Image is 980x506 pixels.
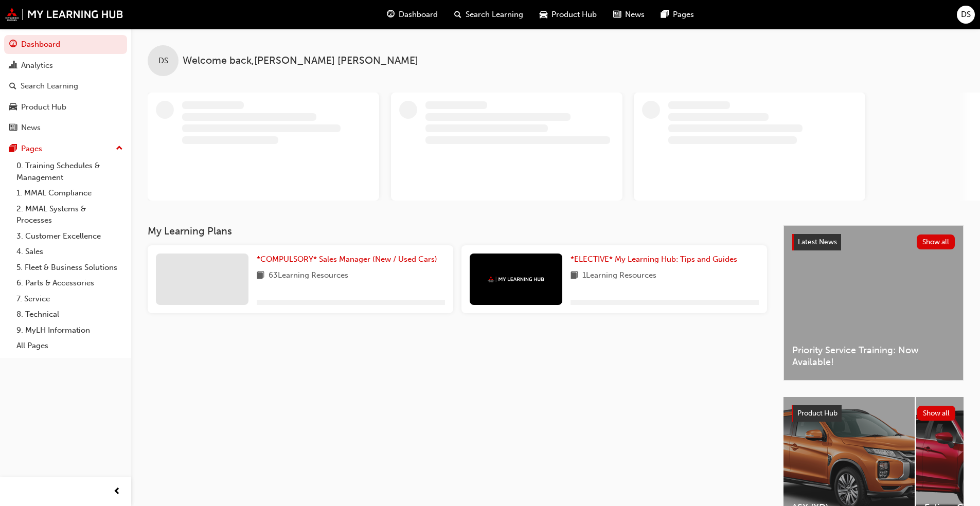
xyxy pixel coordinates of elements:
[488,276,544,283] img: mmal
[21,143,42,155] div: Pages
[12,322,127,338] a: 9. MyLH Information
[4,118,127,137] a: News
[4,77,127,96] a: Search Learning
[148,225,767,237] h3: My Learning Plans
[4,98,127,117] a: Product Hub
[4,139,127,158] button: Pages
[21,101,66,113] div: Product Hub
[917,234,955,249] button: Show all
[5,8,123,21] img: mmal
[653,4,702,25] a: pages-iconPages
[625,9,645,21] span: News
[21,80,78,92] div: Search Learning
[113,485,121,498] span: prev-icon
[792,234,955,250] a: Latest NewsShow all
[917,406,956,421] button: Show all
[12,291,127,307] a: 7. Service
[158,55,168,67] span: DS
[116,142,123,155] span: up-icon
[12,275,127,291] a: 6. Parts & Accessories
[379,4,446,25] a: guage-iconDashboard
[454,8,461,21] span: search-icon
[269,269,348,282] span: 63 Learning Resources
[4,33,127,139] button: DashboardAnalyticsSearch LearningProduct HubNews
[12,244,127,260] a: 4. Sales
[673,9,694,21] span: Pages
[792,345,955,368] span: Priority Service Training: Now Available!
[12,201,127,228] a: 2. MMAL Systems & Processes
[12,338,127,354] a: All Pages
[257,254,441,265] a: *COMPULSORY* Sales Manager (New / Used Cars)
[4,56,127,75] a: Analytics
[21,122,41,134] div: News
[12,158,127,185] a: 0. Training Schedules & Management
[797,409,838,418] span: Product Hub
[571,269,578,282] span: book-icon
[792,405,955,422] a: Product HubShow all
[798,238,837,246] span: Latest News
[399,9,438,21] span: Dashboard
[12,306,127,322] a: 8. Technical
[12,260,127,276] a: 5. Fleet & Business Solutions
[9,61,17,70] span: chart-icon
[582,269,656,282] span: 1 Learning Resources
[12,185,127,201] a: 1. MMAL Compliance
[257,255,437,264] span: *COMPULSORY* Sales Manager (New / Used Cars)
[446,4,531,25] a: search-iconSearch Learning
[551,9,597,21] span: Product Hub
[466,9,523,21] span: Search Learning
[571,254,741,265] a: *ELECTIVE* My Learning Hub: Tips and Guides
[9,82,16,91] span: search-icon
[531,4,605,25] a: car-iconProduct Hub
[661,8,669,21] span: pages-icon
[12,228,127,244] a: 3. Customer Excellence
[183,55,418,67] span: Welcome back , [PERSON_NAME] [PERSON_NAME]
[783,225,964,381] a: Latest NewsShow allPriority Service Training: Now Available!
[571,255,737,264] span: *ELECTIVE* My Learning Hub: Tips and Guides
[387,8,395,21] span: guage-icon
[961,9,971,21] span: DS
[9,144,17,154] span: pages-icon
[9,123,17,133] span: news-icon
[605,4,653,25] a: news-iconNews
[613,8,621,21] span: news-icon
[9,103,17,112] span: car-icon
[257,269,264,282] span: book-icon
[957,6,975,24] button: DS
[21,60,53,71] div: Analytics
[9,40,17,49] span: guage-icon
[540,8,547,21] span: car-icon
[4,35,127,54] a: Dashboard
